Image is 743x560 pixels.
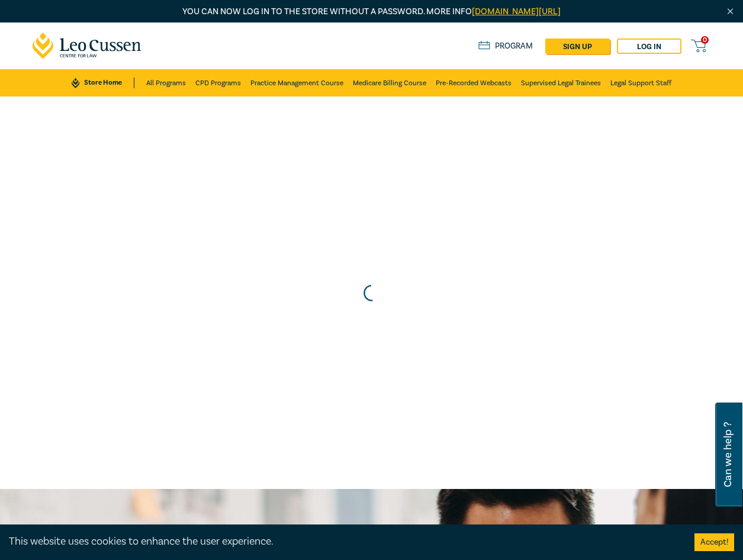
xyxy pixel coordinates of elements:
[250,69,343,96] a: Practice Management Course
[9,534,677,549] div: This website uses cookies to enhance the user experience.
[725,7,735,17] img: Close
[722,410,734,500] span: Can we help ?
[545,38,610,54] a: sign up
[146,69,186,96] a: All Programs
[436,69,512,96] a: Pre-Recorded Webcasts
[610,69,671,96] a: Legal Support Staff
[353,69,426,96] a: Medicare Billing Course
[72,78,134,88] a: Store Home
[617,38,681,54] a: Log in
[694,533,734,551] button: Accept cookies
[701,36,709,44] span: 0
[472,6,561,17] a: [DOMAIN_NAME][URL]
[521,69,601,96] a: Supervised Legal Trainees
[195,69,241,96] a: CPD Programs
[478,41,533,52] a: Program
[33,5,711,18] p: You can now log in to the store without a password. More info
